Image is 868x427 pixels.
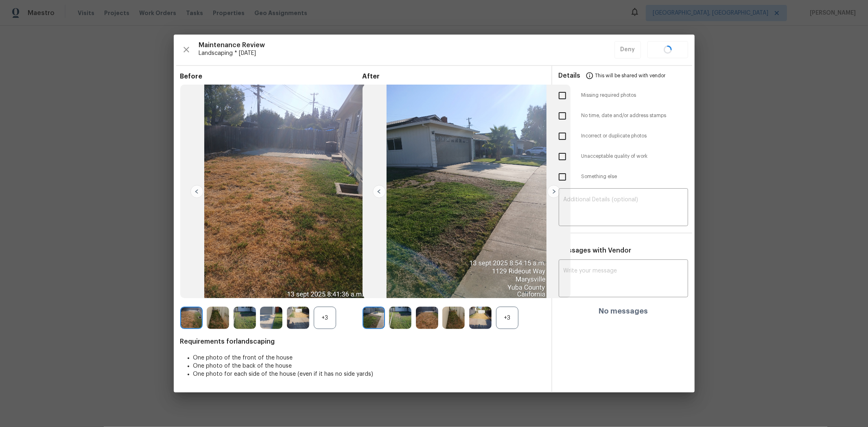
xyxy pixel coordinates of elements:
[373,185,386,198] img: left-chevron-button-url
[559,66,581,85] span: Details
[199,41,614,49] span: Maintenance Review
[199,49,614,57] span: Landscaping * [DATE]
[496,307,518,329] div: +3
[559,247,632,254] span: Messages with Vendor
[552,126,695,146] div: Incorrect or duplicate photos
[552,85,695,106] div: Missing required photos
[193,370,545,378] li: One photo for each side of the house (even if it has no side yards)
[552,167,695,187] div: Something else
[180,72,363,81] span: Before
[314,307,336,329] div: +3
[552,106,695,126] div: No time, date and/or address stamps
[599,307,648,315] h4: No messages
[595,66,666,85] span: This will be shared with vendor
[582,92,688,99] span: Missing required photos
[363,72,545,81] span: After
[180,338,545,346] span: Requirements for landscaping
[552,146,695,167] div: Unacceptable quality of work
[190,185,203,198] img: left-chevron-button-url
[193,354,545,362] li: One photo of the front of the house
[582,173,688,180] span: Something else
[582,112,688,119] span: No time, date and/or address stamps
[547,185,560,198] img: right-chevron-button-url
[582,133,688,139] span: Incorrect or duplicate photos
[193,362,545,370] li: One photo of the back of the house
[582,153,688,160] span: Unacceptable quality of work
